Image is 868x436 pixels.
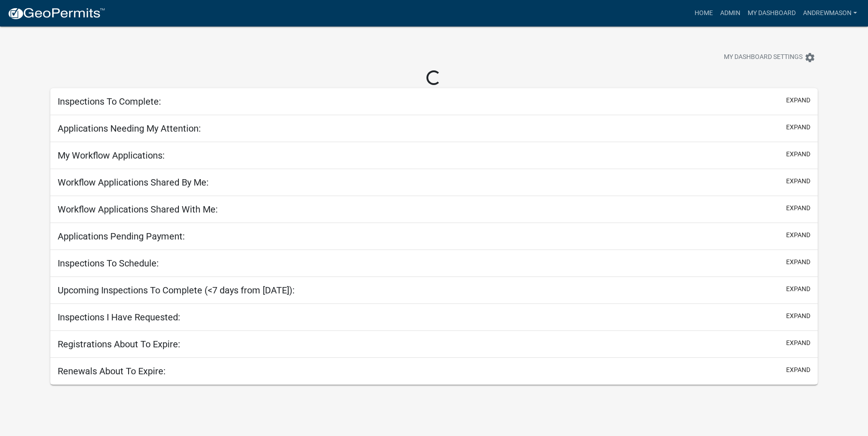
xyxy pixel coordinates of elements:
[717,5,744,22] a: Admin
[786,311,810,321] button: expand
[786,338,810,348] button: expand
[717,48,823,66] button: My Dashboard Settingssettings
[804,52,815,63] i: settings
[58,285,295,296] h5: Upcoming Inspections To Complete (<7 days from [DATE]):
[58,312,180,323] h5: Inspections I Have Requested:
[786,257,810,267] button: expand
[58,339,180,350] h5: Registrations About To Expire:
[786,176,810,186] button: expand
[58,204,218,215] h5: Workflow Applications Shared With Me:
[744,5,799,22] a: My Dashboard
[799,5,861,22] a: AndrewMason
[58,258,159,269] h5: Inspections To Schedule:
[58,231,185,242] h5: Applications Pending Payment:
[691,5,717,22] a: Home
[786,230,810,240] button: expand
[786,149,810,159] button: expand
[786,365,810,375] button: expand
[786,203,810,213] button: expand
[58,177,209,188] h5: Workflow Applications Shared By Me:
[58,96,161,107] h5: Inspections To Complete:
[58,123,201,134] h5: Applications Needing My Attention:
[786,284,810,294] button: expand
[724,52,803,63] span: My Dashboard Settings
[58,366,166,377] h5: Renewals About To Expire:
[786,96,810,105] button: expand
[786,122,810,132] button: expand
[58,150,165,161] h5: My Workflow Applications:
